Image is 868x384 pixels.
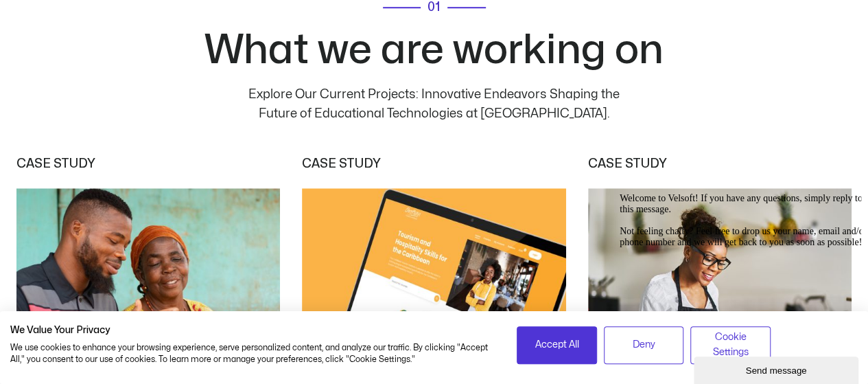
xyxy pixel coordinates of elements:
[694,354,861,384] iframe: chat widget
[517,326,597,364] button: Accept all cookies
[604,326,684,364] button: Deny all cookies
[5,5,253,60] span: Welcome to Velsoft! If you have any questions, simply reply to this message. Not feeling chatty? ...
[228,85,640,124] p: Explore Our Current Projects: Innovative Endeavors Shaping the Future of Educational Technologies...
[163,26,705,74] h2: What we are working on
[10,324,496,337] h2: We Value Your Privacy
[302,158,381,170] span: Case Study
[16,158,95,170] span: Case Study
[5,5,253,60] div: Welcome to Velsoft! If you have any questions, simply reply to this message.Not feeling chatty? F...
[535,337,578,352] span: Accept All
[10,342,496,365] p: We use cookies to enhance your browsing experience, serve personalized content, and analyze our t...
[588,158,667,170] span: Case Study
[614,188,861,350] iframe: chat widget
[427,1,441,14] span: 01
